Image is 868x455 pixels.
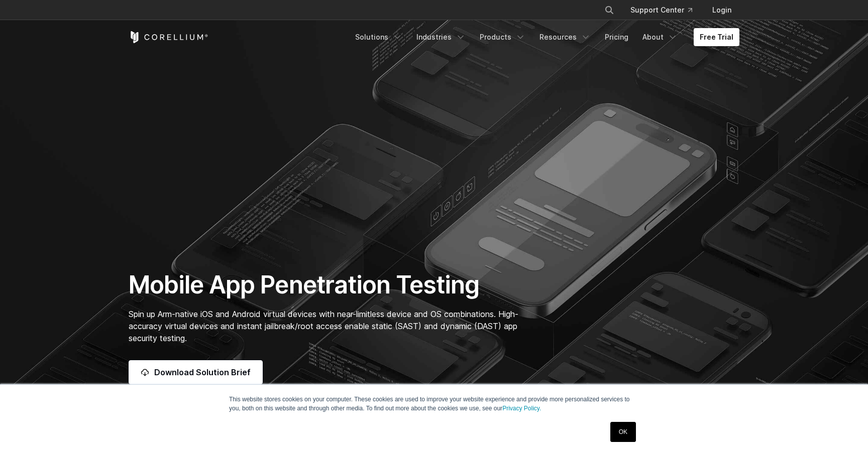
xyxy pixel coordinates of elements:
a: Download Solution Brief [129,360,263,384]
a: Resources [533,28,597,46]
a: Login [704,1,739,19]
div: Navigation Menu [349,28,739,46]
div: Navigation Menu [592,1,739,19]
a: Solutions [349,28,408,46]
span: Download Solution Brief [154,366,251,378]
a: Corellium Home [129,31,208,43]
a: Privacy Policy. [502,405,541,412]
a: Industries [410,28,472,46]
a: Pricing [599,28,634,46]
button: Search [600,1,618,19]
a: About [636,28,684,46]
a: Free Trial [694,28,739,46]
a: OK [610,422,636,442]
a: Support Center [622,1,700,19]
a: Products [474,28,531,46]
span: Spin up Arm-native iOS and Android virtual devices with near-limitless device and OS combinations... [129,309,518,343]
h1: Mobile App Penetration Testing [129,270,529,300]
p: This website stores cookies on your computer. These cookies are used to improve your website expe... [229,395,639,413]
